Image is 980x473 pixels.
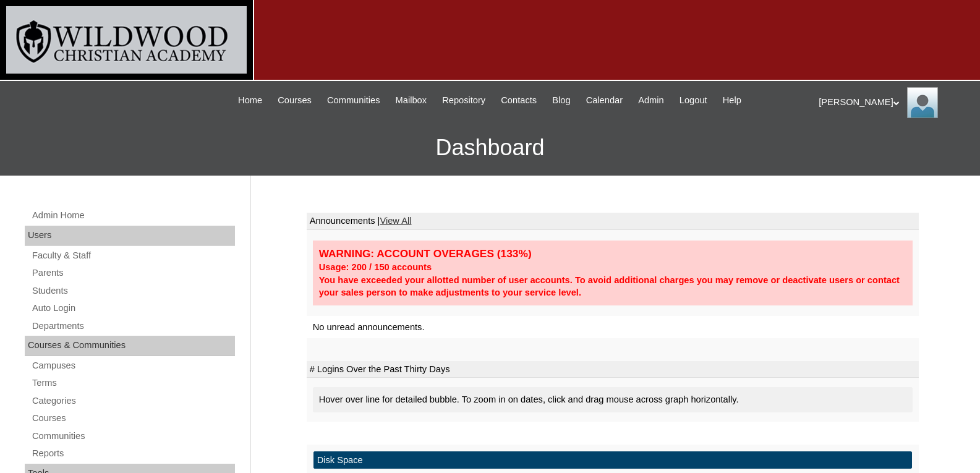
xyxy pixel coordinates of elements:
[31,300,235,316] a: Auto Login
[6,120,974,176] h3: Dashboard
[232,93,268,108] a: Home
[673,93,714,108] a: Logout
[586,93,623,108] span: Calendar
[546,93,576,108] a: Blog
[319,247,906,261] div: WARNING: ACCOUNT OVERAGES (133%)
[723,93,741,108] span: Help
[907,87,938,118] img: Jill Isaac
[307,316,919,339] td: No unread announcements.
[31,428,235,444] a: Communities
[238,93,262,108] span: Home
[31,375,235,391] a: Terms
[717,93,748,108] a: Help
[380,216,411,226] a: View All
[501,93,537,108] span: Contacts
[25,226,235,245] div: Users
[31,248,235,263] a: Faculty & Staff
[6,6,247,74] img: logo-white.png
[307,361,919,378] td: # Logins Over the Past Thirty Days
[319,262,432,272] strong: Usage: 200 / 150 accounts
[442,93,485,108] span: Repository
[580,93,629,108] a: Calendar
[313,451,912,469] td: Disk Space
[25,336,235,356] div: Courses & Communities
[495,93,543,108] a: Contacts
[31,283,235,299] a: Students
[552,93,570,108] span: Blog
[31,318,235,334] a: Departments
[271,93,318,108] a: Courses
[31,358,235,373] a: Campuses
[390,93,433,108] a: Mailbox
[321,93,386,108] a: Communities
[319,274,906,299] div: You have exceeded your allotted number of user accounts. To avoid additional charges you may remo...
[436,93,492,108] a: Repository
[680,93,707,108] span: Logout
[638,93,664,108] span: Admin
[278,93,312,108] span: Courses
[31,446,235,461] a: Reports
[396,93,427,108] span: Mailbox
[31,208,235,223] a: Admin Home
[31,265,235,281] a: Parents
[31,393,235,409] a: Categories
[327,93,380,108] span: Communities
[819,87,968,118] div: [PERSON_NAME]
[307,213,919,230] td: Announcements |
[632,93,670,108] a: Admin
[31,411,235,426] a: Courses
[313,387,913,412] div: Hover over line for detailed bubble. To zoom in on dates, click and drag mouse across graph horiz...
